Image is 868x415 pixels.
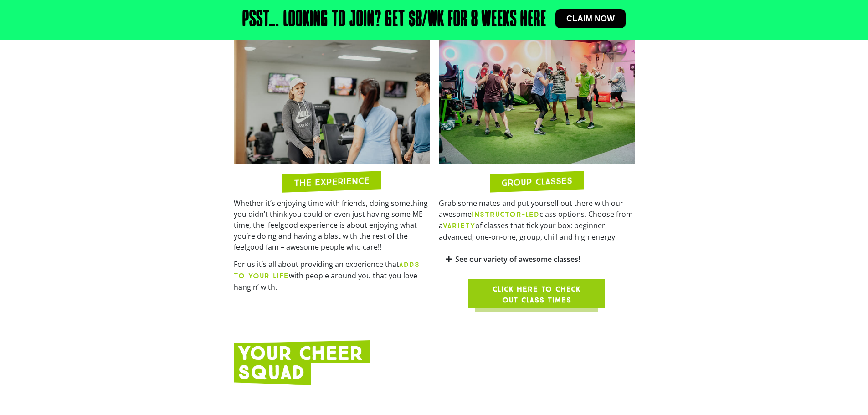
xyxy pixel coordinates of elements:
p: Whether it’s enjoying time with friends, doing something you didn’t think you could or even just ... [234,198,430,252]
h2: THE EXPERIENCE [294,176,370,188]
div: See our variety of awesome classes! [439,249,635,270]
span: Click here to check out class times [490,284,583,306]
h2: Psst… Looking to join? Get $8/wk for 8 weeks here [242,9,546,31]
a: See our variety of awesome classes! [455,254,580,264]
span: Claim now [566,15,615,23]
h2: GROUP CLASSES [501,176,572,187]
a: Claim now [555,9,626,28]
a: Click here to check out class times [468,279,605,308]
b: INSTRUCTOR-LED [472,210,539,219]
p: Grab some mates and put yourself out there with our awesome class options. Choose from a of class... [439,198,635,242]
p: For us it’s all about providing an experience that with people around you that you love hangin’ w... [234,259,430,292]
b: VARIETY [443,221,475,230]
